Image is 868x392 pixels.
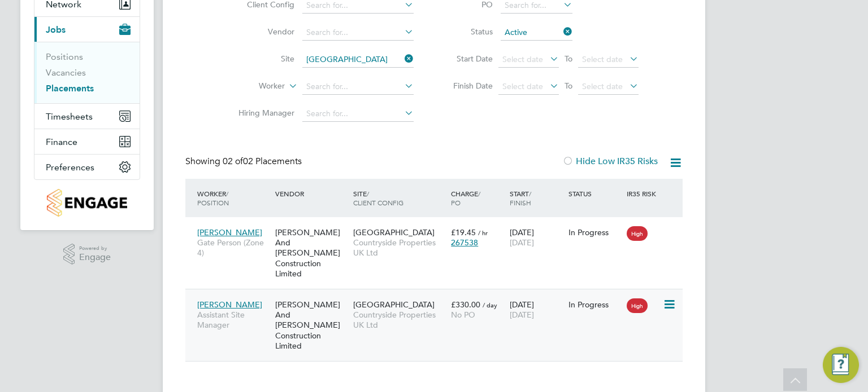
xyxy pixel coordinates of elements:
input: Search for... [302,106,414,122]
span: To [561,78,576,93]
div: Showing [185,156,304,168]
a: Positions [46,51,83,62]
div: Status [566,183,624,204]
div: Charge [448,183,507,213]
span: High [627,298,648,313]
label: Finish Date [442,81,493,91]
div: [PERSON_NAME] And [PERSON_NAME] Construction Limited [272,294,350,356]
input: Search for... [302,79,414,95]
label: Status [442,27,493,37]
div: IR35 Risk [624,183,663,204]
span: Jobs [46,24,66,35]
a: Powered byEngage [63,244,111,265]
div: [PERSON_NAME] And [PERSON_NAME] Construction Limited [272,222,350,284]
span: Finance [46,136,77,147]
span: Gate Person (Zone 4) [197,237,270,258]
a: Placements [46,83,94,94]
span: [GEOGRAPHIC_DATA] [353,227,435,237]
label: Hiring Manager [229,108,294,118]
button: Jobs [34,17,140,42]
input: Search for... [302,52,414,68]
label: Vendor [229,27,294,37]
span: 267538 [451,237,478,248]
div: In Progress [568,299,622,310]
span: Assistant Site Manager [197,310,270,330]
span: / Finish [510,189,531,207]
label: Hide Low IR35 Risks [562,156,658,167]
div: [DATE] [507,222,566,253]
input: Select one [501,25,572,41]
span: Select date [502,81,543,91]
span: Timesheets [46,111,93,122]
div: Start [507,183,566,213]
div: Worker [194,183,272,213]
span: / hr [478,228,488,237]
label: Worker [220,81,285,92]
span: [DATE] [510,237,534,248]
span: [PERSON_NAME] [197,227,262,237]
a: Go to home page [34,189,140,217]
button: Preferences [34,155,140,179]
span: Select date [582,81,623,91]
span: No PO [451,310,475,320]
span: High [627,226,648,241]
input: Search for... [302,25,414,41]
span: Countryside Properties UK Ltd [353,237,445,258]
span: [PERSON_NAME] [197,299,262,310]
label: Start Date [442,54,493,64]
div: Site [350,183,448,213]
span: / day [483,301,497,309]
span: £330.00 [451,299,480,310]
span: £19.45 [451,227,476,237]
button: Engage Resource Center [823,347,859,383]
span: Countryside Properties UK Ltd [353,310,445,330]
div: Jobs [34,42,140,103]
div: Vendor [272,183,350,204]
span: Powered by [79,244,111,253]
a: Vacancies [46,67,86,78]
span: 02 Placements [223,156,302,167]
span: / PO [451,189,480,207]
span: Preferences [46,162,94,173]
span: To [561,51,576,66]
span: Select date [582,54,623,64]
span: [GEOGRAPHIC_DATA] [353,299,435,310]
span: / Client Config [353,189,403,207]
div: [DATE] [507,294,566,325]
button: Timesheets [34,104,140,129]
img: countryside-properties-logo-retina.png [47,189,127,217]
span: / Position [197,189,229,207]
span: 02 of [223,156,243,167]
a: [PERSON_NAME]Gate Person (Zone 4)[PERSON_NAME] And [PERSON_NAME] Construction Limited[GEOGRAPHIC_... [194,221,683,231]
button: Finance [34,129,140,154]
span: [DATE] [510,310,534,320]
span: Select date [502,54,543,64]
label: Site [229,54,294,64]
div: In Progress [568,227,622,237]
a: [PERSON_NAME]Assistant Site Manager[PERSON_NAME] And [PERSON_NAME] Construction Limited[GEOGRAPHI... [194,293,683,303]
span: Engage [79,253,111,262]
